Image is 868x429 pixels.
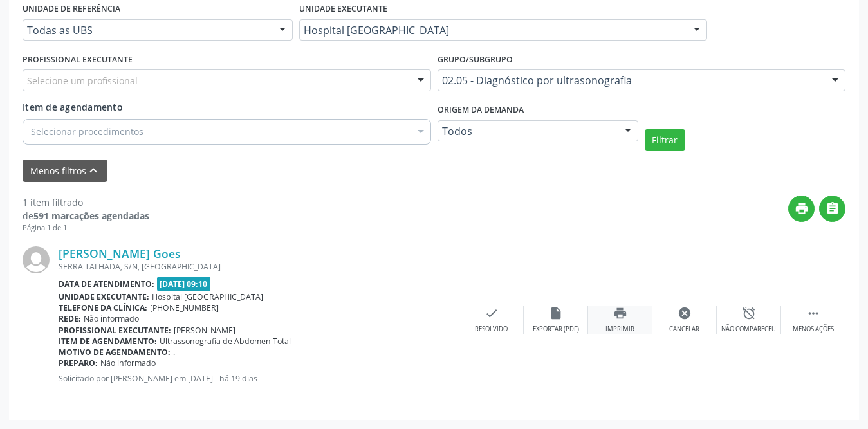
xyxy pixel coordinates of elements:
span: Ultrassonografia de Abdomen Total [160,336,291,347]
b: Motivo de agendamento: [59,347,171,358]
div: Menos ações [793,325,834,334]
div: Imprimir [605,325,634,334]
b: Preparo: [59,358,98,369]
i: print [795,201,809,215]
span: 02.05 - Diagnóstico por ultrasonografia [442,74,820,87]
i: keyboard_arrow_up [86,163,100,178]
b: Telefone da clínica: [59,302,147,313]
div: Exportar (PDF) [533,325,579,334]
span: . [173,347,175,358]
span: Não informado [100,358,156,369]
span: Todas as UBS [27,24,266,37]
span: Selecione um profissional [27,74,138,87]
i: insert_drive_file [549,306,563,320]
div: Não compareceu [721,325,776,334]
i: check [485,306,499,320]
div: Resolvido [475,325,508,334]
strong: 591 marcações agendadas [33,210,149,222]
span: Item de agendamento [23,101,123,113]
span: [PHONE_NUMBER] [150,302,219,313]
span: Todos [442,125,612,138]
label: Grupo/Subgrupo [438,50,513,69]
button: Menos filtroskeyboard_arrow_up [23,160,107,182]
button: Filtrar [645,129,685,151]
b: Unidade executante: [59,291,149,302]
label: PROFISSIONAL EXECUTANTE [23,50,133,69]
p: Solicitado por [PERSON_NAME] em [DATE] - há 19 dias [59,373,459,384]
i: alarm_off [742,306,756,320]
button:  [819,196,845,222]
b: Data de atendimento: [59,278,154,289]
div: de [23,209,149,223]
i: print [613,306,627,320]
i:  [826,201,840,215]
img: img [23,246,50,273]
span: [PERSON_NAME] [174,325,235,336]
span: Selecionar procedimentos [31,125,143,138]
span: [DATE] 09:10 [157,277,211,291]
div: Cancelar [669,325,699,334]
div: 1 item filtrado [23,196,149,209]
button: print [788,196,815,222]
div: SERRA TALHADA, S/N, [GEOGRAPHIC_DATA] [59,261,459,272]
i:  [806,306,820,320]
a: [PERSON_NAME] Goes [59,246,181,260]
div: Página 1 de 1 [23,223,149,233]
b: Item de agendamento: [59,336,157,347]
label: Origem da demanda [438,100,524,120]
b: Rede: [59,313,81,324]
span: Hospital [GEOGRAPHIC_DATA] [304,24,681,37]
b: Profissional executante: [59,325,171,336]
i: cancel [678,306,692,320]
span: Hospital [GEOGRAPHIC_DATA] [152,291,263,302]
span: Não informado [84,313,139,324]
